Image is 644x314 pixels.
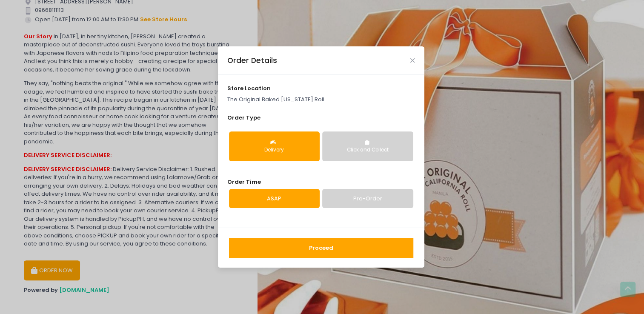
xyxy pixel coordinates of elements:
[227,95,415,104] p: The Original Baked [US_STATE] Roll
[322,131,413,161] button: Click and Collect
[227,114,260,122] span: Order Type
[229,189,320,208] a: ASAP
[229,238,413,258] button: Proceed
[410,58,415,63] button: Close
[227,178,261,186] span: Order Time
[322,189,413,208] a: Pre-Order
[328,146,407,154] div: Click and Collect
[227,84,271,92] span: store location
[227,55,277,66] div: Order Details
[235,146,314,154] div: Delivery
[229,131,320,161] button: Delivery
